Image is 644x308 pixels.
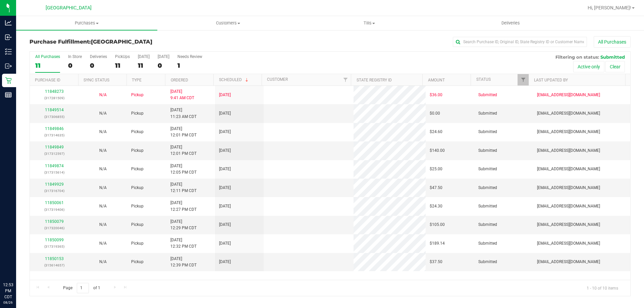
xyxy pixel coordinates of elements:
div: 0 [158,62,169,69]
span: [DATE] [219,240,231,247]
span: Submitted [478,110,497,117]
span: [EMAIL_ADDRESS][DOMAIN_NAME] [537,110,600,117]
p: (317281509) [34,95,74,101]
div: 0 [90,62,107,69]
inline-svg: Outbound [5,63,12,69]
span: [EMAIL_ADDRESS][DOMAIN_NAME] [537,92,600,98]
a: 11849874 [45,164,64,168]
span: Not Applicable [99,111,107,116]
p: 12:53 PM CDT [3,282,13,300]
span: Deliveries [492,20,529,26]
span: [EMAIL_ADDRESS][DOMAIN_NAME] [537,240,600,247]
div: 1 [177,62,202,69]
span: $24.30 [430,203,442,209]
a: State Registry ID [357,78,392,82]
span: [EMAIL_ADDRESS][DOMAIN_NAME] [537,259,600,265]
inline-svg: Inventory [5,48,12,55]
div: 11 [115,62,130,69]
span: Not Applicable [99,148,107,153]
span: 1 - 10 of 10 items [581,283,624,293]
span: Not Applicable [99,129,107,134]
span: [DATE] [219,129,231,135]
p: (317312597) [34,150,74,157]
span: $25.00 [430,166,442,172]
p: (317320046) [34,225,74,231]
span: [DATE] 12:29 PM CDT [170,219,197,231]
a: Type [132,78,142,82]
span: Not Applicable [99,167,107,171]
a: Deliveries [440,16,581,30]
span: Submitted [478,129,497,135]
span: Not Applicable [99,204,107,208]
p: (317306855) [34,114,74,120]
a: 11850079 [45,219,64,224]
a: Last Updated By [534,78,568,82]
span: Not Applicable [99,241,107,246]
div: PickUps [115,54,130,59]
a: 11848273 [45,89,64,94]
span: [EMAIL_ADDRESS][DOMAIN_NAME] [537,129,600,135]
button: N/A [99,240,107,247]
span: Submitted [478,185,497,191]
span: Pickup [131,222,144,228]
span: [DATE] [219,92,231,98]
span: [EMAIL_ADDRESS][DOMAIN_NAME] [537,185,600,191]
span: [DATE] 9:41 AM CDT [170,88,194,101]
div: In Store [68,54,82,59]
span: [DATE] 11:23 AM CDT [170,107,197,120]
span: [DATE] [219,147,231,154]
p: (317316704) [34,188,74,194]
a: Amount [428,78,445,82]
span: Page of 1 [57,283,106,293]
span: [DATE] [219,203,231,209]
a: 11849514 [45,108,64,112]
div: Needs Review [177,54,202,59]
button: N/A [99,222,107,228]
div: 11 [35,62,60,69]
button: All Purchases [594,36,631,48]
div: [DATE] [158,54,169,59]
span: $24.60 [430,129,442,135]
div: 0 [68,62,82,69]
a: Sync Status [84,78,109,82]
span: [DATE] [219,110,231,117]
inline-svg: Analytics [5,19,12,26]
span: Submitted [478,222,497,228]
span: [DATE] 12:27 PM CDT [170,200,197,212]
span: [DATE] 12:01 PM CDT [170,126,197,138]
button: Active only [573,61,604,72]
p: (317319406) [34,206,74,213]
span: Pickup [131,166,144,172]
span: [GEOGRAPHIC_DATA] [91,39,152,45]
iframe: Resource center unread badge [20,253,28,261]
input: Search Purchase ID, Original ID, State Registry ID or Customer Name... [453,37,587,47]
span: Submitted [478,240,497,247]
inline-svg: Inbound [5,34,12,41]
span: Hi, [PERSON_NAME]! [588,5,631,10]
a: 11849849 [45,145,64,149]
a: Purchases [16,16,157,30]
button: N/A [99,185,107,191]
h3: Purchase Fulfillment: [30,39,230,45]
span: Submitted [478,203,497,209]
p: 08/26 [3,300,13,305]
span: Submitted [478,92,497,98]
button: N/A [99,259,107,265]
iframe: Resource center [7,254,27,274]
a: Tills [299,16,440,30]
button: Clear [605,61,625,72]
button: N/A [99,147,107,154]
a: Scheduled [219,77,250,82]
span: [DATE] 12:01 PM CDT [170,144,197,157]
span: [DATE] [219,166,231,172]
p: (317314635) [34,132,74,138]
span: $36.00 [430,92,442,98]
span: [DATE] [219,259,231,265]
span: Submitted [600,54,625,60]
span: [DATE] [219,222,231,228]
a: Customer [267,77,288,82]
span: [DATE] 12:05 PM CDT [170,163,197,176]
button: N/A [99,110,107,117]
a: 11849846 [45,126,64,131]
span: [EMAIL_ADDRESS][DOMAIN_NAME] [537,166,600,172]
